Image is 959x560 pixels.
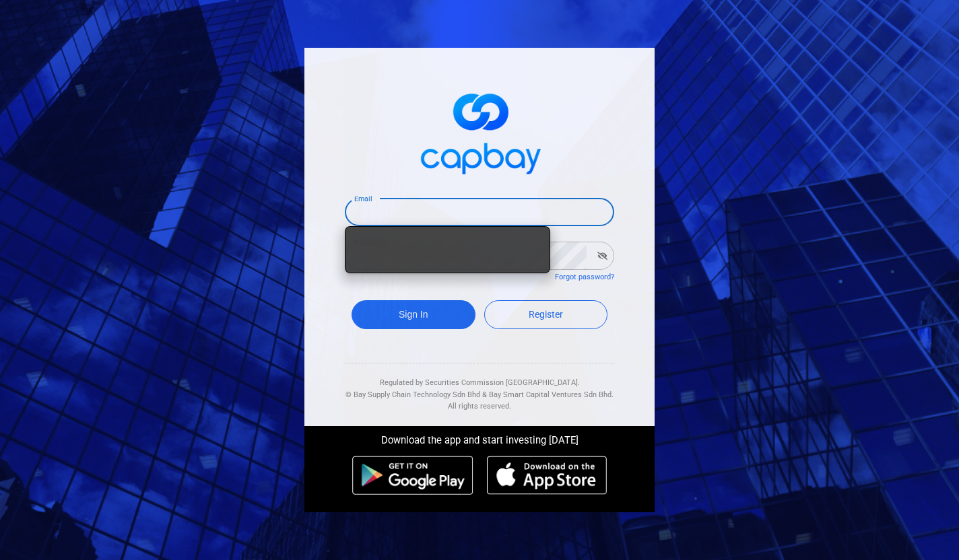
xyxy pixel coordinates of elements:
[529,309,563,320] span: Register
[345,363,614,413] div: Regulated by Securities Commission [GEOGRAPHIC_DATA]. & All rights reserved.
[345,390,480,399] span: © Bay Supply Chain Technology Sdn Bhd
[354,194,372,204] label: Email
[412,81,547,182] img: logo
[352,456,473,495] img: android
[555,273,614,281] a: Forgot password?
[484,300,608,329] a: Register
[294,426,665,449] div: Download the app and start investing [DATE]
[352,300,475,329] button: Sign In
[489,390,614,399] span: Bay Smart Capital Ventures Sdn Bhd.
[487,456,607,495] img: ios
